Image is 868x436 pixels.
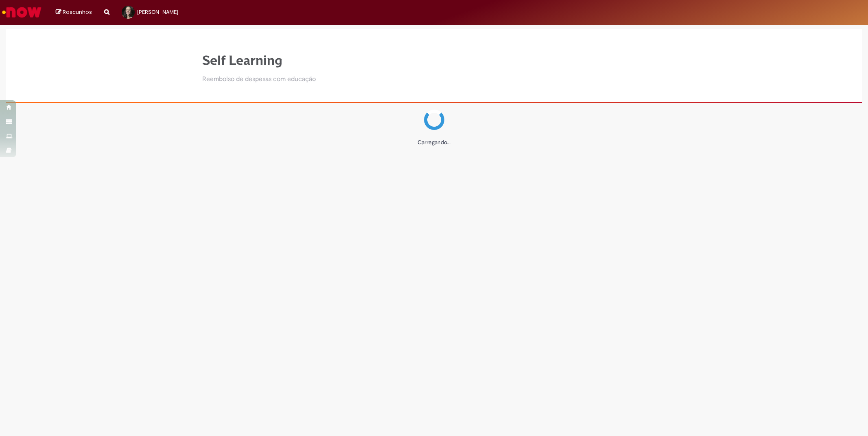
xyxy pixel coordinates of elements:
[63,8,92,16] span: Rascunhos
[202,53,316,68] h1: Self Learning
[56,9,92,16] a: Rascunhos
[202,138,666,146] center: Carregando...
[202,76,316,83] h2: Reembolso de despesas com educação
[1,4,43,20] img: ServiceNow
[137,9,178,15] span: [PERSON_NAME]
